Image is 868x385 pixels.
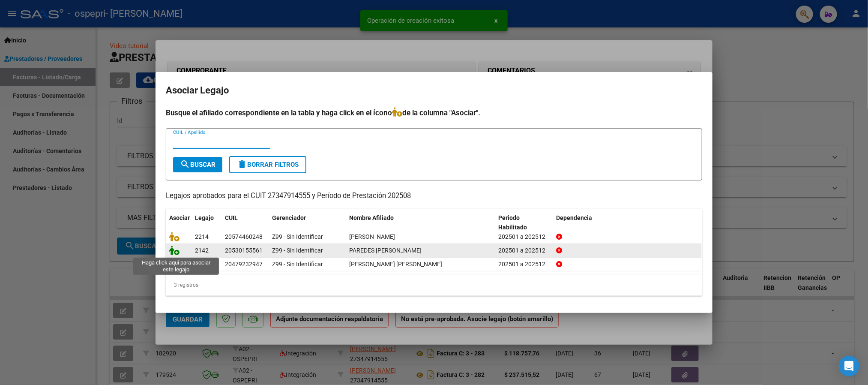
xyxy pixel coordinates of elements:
[349,214,394,221] span: Nombre Afiliado
[237,161,299,168] span: Borrar Filtros
[180,159,190,169] mat-icon: search
[839,356,859,376] div: Open Intercom Messenger
[225,232,263,242] div: 20574460248
[195,247,209,254] span: 2142
[166,209,192,237] datatable-header-cell: Asociar
[556,214,592,221] span: Dependencia
[498,232,549,242] div: 202501 a 202512
[166,191,702,202] p: Legajos aprobados para el CUIT 27347914555 y Período de Prestación 202508
[166,107,702,118] h4: Busque el afiliado correspondiente en la tabla y haga click en el ícono de la columna "Asociar".
[269,209,346,237] datatable-header-cell: Gerenciador
[180,161,216,168] span: Buscar
[495,209,553,237] datatable-header-cell: Periodo Habilitado
[498,246,549,256] div: 202501 a 202512
[498,214,527,231] span: Periodo Habilitado
[225,214,238,221] span: CUIL
[498,259,549,269] div: 202501 a 202512
[221,209,269,237] datatable-header-cell: CUIL
[272,214,306,221] span: Gerenciador
[349,233,395,240] span: JARA MATEO VALENTIN
[349,247,422,254] span: PAREDES CABRERA URIEL EFRAIN
[166,274,702,296] div: 3 registros
[272,247,323,254] span: Z99 - Sin Identificar
[195,214,214,221] span: Legajo
[173,157,222,172] button: Buscar
[229,156,306,173] button: Borrar Filtros
[237,159,247,169] mat-icon: delete
[166,82,702,99] h2: Asociar Legajo
[225,259,263,269] div: 20479232947
[195,233,209,240] span: 2214
[346,209,495,237] datatable-header-cell: Nombre Afiliado
[225,246,263,256] div: 20530155561
[195,261,209,268] span: 2320
[349,261,442,268] span: LOPEZ KEVIN ANGEL
[192,209,221,237] datatable-header-cell: Legajo
[272,233,323,240] span: Z99 - Sin Identificar
[169,214,190,221] span: Asociar
[272,261,323,268] span: Z99 - Sin Identificar
[553,209,702,237] datatable-header-cell: Dependencia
